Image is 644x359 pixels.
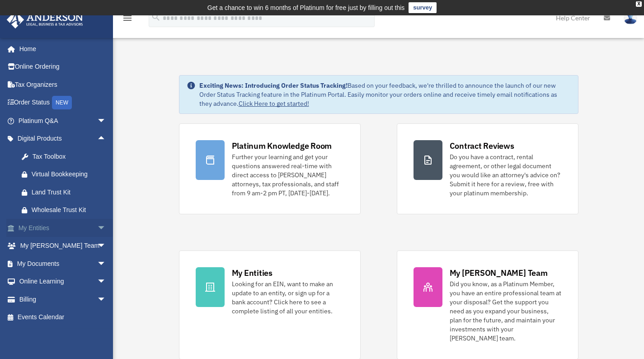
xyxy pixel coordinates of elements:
div: Wholesale Trust Kit [32,204,108,216]
a: Platinum Knowledge Room Further your learning and get your questions answered real-time with dire... [179,123,361,214]
div: v 4.0.25 [25,14,44,22]
a: Contract Reviews Do you have a contract, rental agreement, or other legal document you would like... [397,123,578,214]
img: tab_keywords_by_traffic_grey.svg [90,52,97,60]
img: tab_domain_overview_orange.svg [24,52,32,60]
img: Anderson Advisors Platinum Portal [4,11,86,28]
div: My [PERSON_NAME] Team [450,267,548,279]
div: Domain: [DOMAIN_NAME] [24,24,99,31]
div: Platinum Knowledge Room [232,140,332,151]
div: Based on your feedback, we're thrilled to announce the launch of our new Order Status Tracking fe... [199,81,571,108]
span: arrow_drop_down [97,237,115,255]
i: menu [122,13,133,24]
a: My [PERSON_NAME] Teamarrow_drop_down [6,237,120,255]
span: arrow_drop_down [97,112,115,130]
a: Tax Toolbox [13,147,120,165]
a: Click Here to get started! [239,99,309,108]
img: logo_orange.svg [14,14,22,22]
div: Tax Toolbox [32,151,108,162]
a: Tax Organizers [6,76,120,94]
div: close [636,1,642,7]
div: Did you know, as a Platinum Member, you have an entire professional team at your disposal? Get th... [450,279,562,343]
a: Order StatusNEW [6,94,120,112]
a: Virtual Bookkeeping [13,165,120,184]
span: arrow_drop_up [97,130,115,148]
div: Keywords by Traffic [100,53,152,59]
div: Looking for an EIN, want to make an update to an entity, or sign up for a bank account? Click her... [232,279,344,316]
span: arrow_drop_down [97,219,115,237]
div: Domain Overview [34,53,81,59]
span: arrow_drop_down [97,273,115,291]
div: My Entities [232,267,273,279]
div: Get a chance to win 6 months of Platinum for free just by filling out this [207,2,405,13]
a: menu [122,16,133,24]
a: My Documentsarrow_drop_down [6,255,120,273]
span: arrow_drop_down [97,255,115,273]
a: Digital Productsarrow_drop_up [6,130,120,148]
a: Home [6,40,115,58]
a: Billingarrow_drop_down [6,290,120,308]
img: User Pic [624,11,637,24]
a: survey [409,2,437,13]
a: Wholesale Trust Kit [13,201,120,219]
div: Virtual Bookkeeping [32,169,108,180]
img: website_grey.svg [14,24,22,31]
i: search [151,12,161,22]
a: Online Ordering [6,58,120,76]
strong: Exciting News: Introducing Order Status Tracking! [199,81,348,90]
a: Online Learningarrow_drop_down [6,273,120,291]
a: Events Calendar [6,308,120,326]
a: Platinum Q&Aarrow_drop_down [6,112,120,130]
span: arrow_drop_down [97,290,115,309]
div: Do you have a contract, rental agreement, or other legal document you would like an attorney's ad... [450,152,562,198]
a: My Entitiesarrow_drop_down [6,219,120,237]
div: NEW [52,96,72,109]
a: Land Trust Kit [13,183,120,201]
div: Further your learning and get your questions answered real-time with direct access to [PERSON_NAM... [232,152,344,198]
div: Land Trust Kit [32,187,108,198]
div: Contract Reviews [450,140,514,151]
